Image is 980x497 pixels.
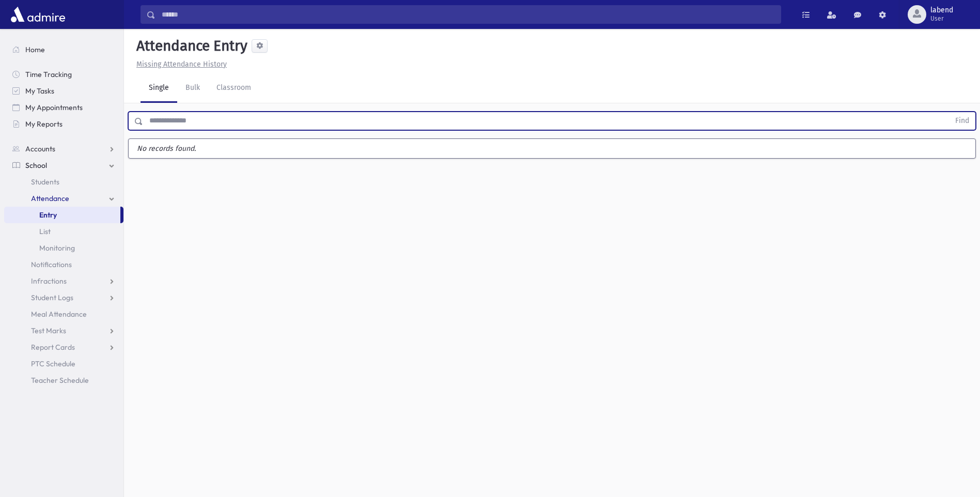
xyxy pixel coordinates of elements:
[129,139,975,158] label: No records found.
[177,74,208,103] a: Bulk
[4,116,123,132] a: My Reports
[4,240,123,256] a: Monitoring
[4,355,123,372] a: PTC Schedule
[132,37,247,55] h5: Attendance Entry
[31,194,69,203] span: Attendance
[25,161,47,170] span: School
[25,86,54,96] span: My Tasks
[39,210,57,220] span: Entry
[25,144,55,153] span: Accounts
[4,157,123,174] a: School
[31,177,59,187] span: Students
[31,276,67,286] span: Infractions
[31,326,66,335] span: Test Marks
[132,60,227,69] a: Missing Attendance History
[4,289,123,306] a: Student Logs
[4,306,123,322] a: Meal Attendance
[4,273,123,289] a: Infractions
[949,112,975,130] button: Find
[4,190,123,207] a: Attendance
[31,293,73,302] span: Student Logs
[39,243,75,253] span: Monitoring
[4,41,123,58] a: Home
[31,309,87,319] span: Meal Attendance
[4,223,123,240] a: List
[4,99,123,116] a: My Appointments
[25,45,45,54] span: Home
[136,60,227,69] u: Missing Attendance History
[4,256,123,273] a: Notifications
[4,174,123,190] a: Students
[8,4,68,25] img: AdmirePro
[25,103,83,112] span: My Appointments
[4,66,123,83] a: Time Tracking
[4,141,123,157] a: Accounts
[4,322,123,339] a: Test Marks
[155,5,781,24] input: Search
[141,74,177,103] a: Single
[4,372,123,389] a: Teacher Schedule
[25,70,72,79] span: Time Tracking
[31,376,89,385] span: Teacher Schedule
[930,14,953,23] span: User
[4,207,120,223] a: Entry
[31,343,75,352] span: Report Cards
[25,119,63,129] span: My Reports
[4,339,123,355] a: Report Cards
[31,260,72,269] span: Notifications
[930,6,953,14] span: labend
[39,227,51,236] span: List
[31,359,75,368] span: PTC Schedule
[208,74,259,103] a: Classroom
[4,83,123,99] a: My Tasks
